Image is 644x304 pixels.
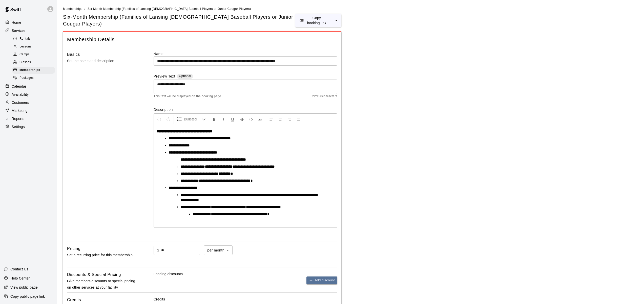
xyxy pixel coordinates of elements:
[12,35,55,42] div: Rentals
[154,74,175,80] label: Preview Text
[67,252,137,258] p: Set a recurring price for this membership
[204,245,233,255] div: per month
[155,115,163,124] button: Undo
[67,278,137,291] p: Give members discounts or special pricing on other services at your facility
[67,36,337,43] span: Membership Details
[19,52,30,57] span: Camps
[12,59,55,66] div: Classes
[4,123,53,131] a: Settings
[295,14,331,27] button: Copy booking link
[12,108,28,113] p: Marketing
[154,271,337,276] p: Loading discounts...
[154,297,337,302] p: Credits
[4,99,53,106] a: Customers
[12,116,24,121] p: Reports
[157,248,159,253] p: $
[4,91,53,98] a: Availability
[67,297,81,303] h6: Credits
[63,7,82,11] span: Memberships
[331,14,341,27] button: select merge strategy
[10,267,28,272] p: Contact Us
[67,51,80,58] h6: Basics
[84,6,85,11] li: /
[4,107,53,114] a: Marketing
[12,51,57,59] a: Camps
[246,115,255,124] button: Insert Code
[12,43,57,50] a: Lessons
[154,51,337,56] label: Name
[219,115,228,124] button: Format Italics
[67,271,121,278] h6: Discounts & Special Pricing
[4,83,53,90] a: Calendar
[19,44,32,49] span: Lessons
[306,15,327,26] p: Copy booking link
[12,74,57,82] a: Packages
[88,7,251,11] span: Six-Month Membership (Families of Lansing [DEMOGRAPHIC_DATA] Baseball Players or Junior Cougar Pl...
[210,115,219,124] button: Format Bold
[63,14,295,27] span: Six-Month Membership (Families of Lansing [DEMOGRAPHIC_DATA] Baseball Players or Junior Cougar Pl...
[4,19,53,26] a: Home
[10,276,30,281] p: Help Center
[12,59,57,66] a: Classes
[179,74,191,78] span: Optional
[164,115,173,124] button: Redo
[10,294,45,299] p: Copy public page link
[10,285,38,290] p: View public page
[312,94,337,99] span: 22 / 150 characters
[154,94,222,99] span: This text will be displayed on the booking page.
[12,51,55,58] div: Camps
[237,115,246,124] button: Format Strikethrough
[267,115,276,124] button: Left Align
[12,67,55,74] div: Memberships
[12,43,55,50] div: Lessons
[67,58,137,64] p: Set the name and description
[175,115,208,124] button: Formatting Options
[306,276,337,284] button: Add discount
[12,20,21,25] p: Home
[228,115,237,124] button: Format Underline
[285,115,294,124] button: Right Align
[12,28,26,33] p: Services
[276,115,285,124] button: Center Align
[12,100,29,105] p: Customers
[295,14,341,27] div: split button
[19,60,31,65] span: Classes
[12,124,25,129] p: Settings
[12,84,26,89] p: Calendar
[12,66,57,74] a: Memberships
[63,7,82,11] a: Memberships
[67,245,80,252] h6: Pricing
[19,68,40,73] span: Memberships
[4,115,53,122] a: Reports
[63,6,638,12] nav: breadcrumb
[12,92,29,97] p: Availability
[19,75,34,81] span: Packages
[184,117,202,122] span: Bulleted List
[12,35,57,43] a: Rentals
[154,107,337,112] label: Description
[294,115,303,124] button: Justify Align
[19,36,31,41] span: Rentals
[256,115,264,124] button: Insert Link
[4,27,53,34] a: Services
[12,74,55,82] div: Packages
